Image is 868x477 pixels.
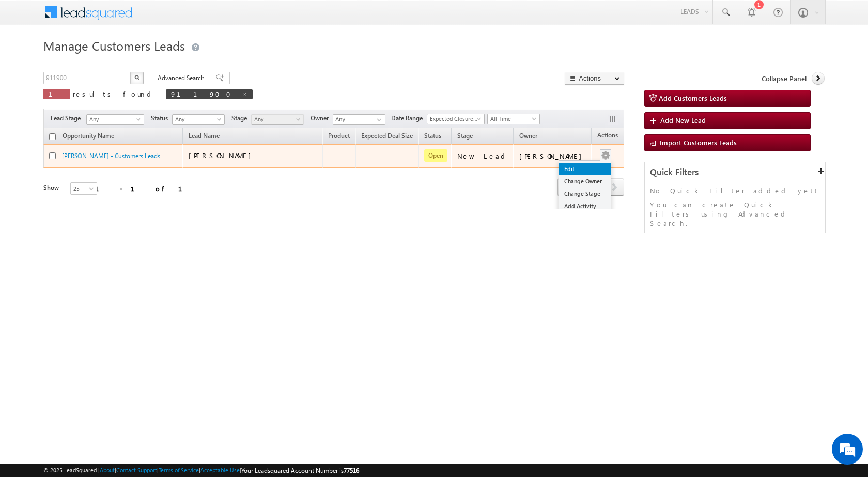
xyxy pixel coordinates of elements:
[565,72,624,85] button: Actions
[43,466,359,475] span: © 2025 LeadSquared | | | | |
[519,151,587,161] div: [PERSON_NAME]
[559,188,611,200] a: Change Stage
[63,132,114,140] span: Opportunity Name
[49,89,65,98] span: 1
[659,94,727,102] span: Add Customers Leads
[49,133,56,140] input: Check all records
[371,115,384,125] a: Show All Items
[134,75,139,80] img: Search
[605,178,624,196] span: next
[57,130,119,144] a: Opportunity Name
[86,114,144,125] a: Any
[356,130,418,144] a: Expected Deal Size
[183,130,225,144] span: Lead Name
[171,89,237,98] span: 911900
[241,467,359,474] span: Your Leadsquared Account Number is
[158,73,208,83] span: Advanced Search
[419,130,446,144] a: Status
[43,37,185,54] span: Manage Customers Leads
[650,186,820,195] p: No Quick Filter added yet!
[333,114,385,125] input: Type to Search
[391,114,427,123] span: Date Range
[592,130,623,143] span: Actions
[452,130,478,144] a: Stage
[189,151,256,160] span: [PERSON_NAME]
[231,114,251,123] span: Stage
[457,151,509,161] div: New Lead
[427,114,485,124] a: Expected Closure Date
[95,182,195,194] div: 1 - 1 of 1
[559,200,611,212] a: Add Activity
[43,183,62,192] div: Show
[116,467,157,473] a: Contact Support
[488,114,537,124] span: All Time
[557,179,577,196] a: prev
[605,179,624,196] a: next
[51,114,85,123] span: Lead Stage
[519,132,537,140] span: Owner
[100,467,115,473] a: About
[660,116,706,125] span: Add New Lead
[487,114,540,124] a: All Time
[169,5,194,30] div: Minimize live chat window
[650,200,820,228] p: You can create Quick Filters using Advanced Search.
[71,184,98,193] span: 25
[172,114,225,125] a: Any
[427,114,481,124] span: Expected Closure Date
[645,162,825,182] div: Quick Filters
[424,149,447,162] span: Open
[251,114,304,125] a: Any
[87,115,141,124] span: Any
[13,96,189,310] textarea: Type your message and hit 'Enter'
[762,74,807,83] span: Collapse Panel
[252,115,301,124] span: Any
[70,182,97,195] a: 25
[159,467,199,473] a: Terms of Service
[151,114,172,123] span: Status
[457,132,473,140] span: Stage
[557,178,577,196] span: prev
[361,132,413,140] span: Expected Deal Size
[62,152,160,160] a: [PERSON_NAME] - Customers Leads
[200,467,240,473] a: Acceptable Use
[660,138,737,147] span: Import Customers Leads
[54,54,174,68] div: Chat with us now
[559,163,611,175] a: Edit
[328,132,350,140] span: Product
[141,318,188,332] em: Start Chat
[344,467,359,474] span: 77516
[173,115,222,124] span: Any
[18,54,43,68] img: d_60004797649_company_0_60004797649
[559,175,611,188] a: Change Owner
[311,114,333,123] span: Owner
[73,89,155,98] span: results found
